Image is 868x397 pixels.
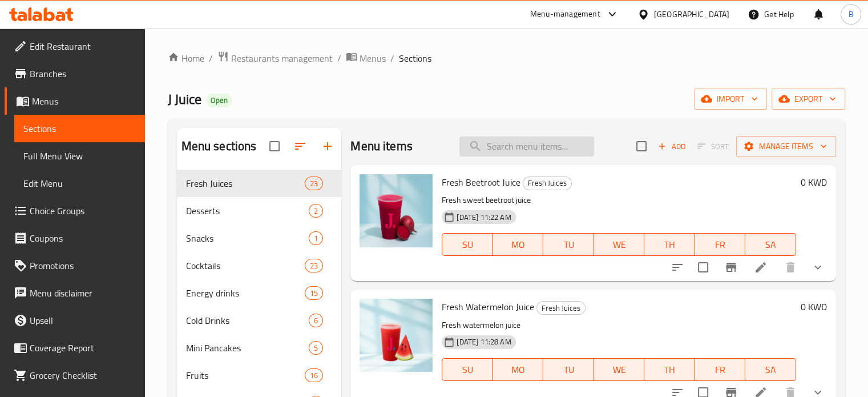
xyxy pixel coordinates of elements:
[530,7,600,21] div: Menu-management
[452,336,515,347] span: [DATE] 11:28 AM
[314,133,341,160] button: Add section
[536,301,586,315] div: Fresh Juices
[360,299,433,372] img: Fresh Watermelon Juice
[700,362,741,378] span: FR
[309,206,322,216] span: 2
[30,368,136,382] span: Grocery Checklist
[186,204,309,218] span: Desserts
[5,252,145,279] a: Promotions
[23,122,136,135] span: Sections
[5,197,145,224] a: Choice Groups
[177,197,342,224] div: Desserts2
[700,236,741,253] span: FR
[537,302,585,315] span: Fresh Juices
[186,341,309,355] div: Mini Pancakes
[177,224,342,252] div: Snacks1
[442,298,534,315] span: Fresh Watermelon Juice
[30,67,136,81] span: Branches
[599,362,640,378] span: WE
[186,368,305,382] div: Fruits
[14,170,145,197] a: Edit Menu
[309,314,323,327] div: items
[629,134,653,158] span: Select section
[442,193,796,207] p: Fresh sweet beetroot juice
[848,8,853,21] span: B
[177,307,342,334] div: Cold Drinks6
[644,233,695,256] button: TH
[594,358,645,381] button: WE
[498,362,539,378] span: MO
[305,288,322,299] span: 15
[5,33,145,60] a: Edit Restaurant
[804,254,831,281] button: show more
[690,138,736,155] span: Select section first
[30,341,136,355] span: Coverage Report
[736,136,836,157] button: Manage items
[360,51,386,65] span: Menus
[543,358,594,381] button: TU
[305,286,323,300] div: items
[186,231,309,245] span: Snacks
[801,174,827,190] h6: 0 KWD
[548,362,590,378] span: TU
[14,142,145,170] a: Full Menu View
[32,94,136,108] span: Menus
[309,204,323,218] div: items
[30,231,136,245] span: Coupons
[447,236,488,253] span: SU
[309,341,323,355] div: items
[186,259,305,272] span: Cocktails
[390,51,394,65] li: /
[694,89,767,110] button: import
[177,252,342,279] div: Cocktails23
[772,89,845,110] button: export
[745,139,827,154] span: Manage items
[309,343,322,354] span: 5
[493,233,544,256] button: MO
[206,94,232,107] div: Open
[5,87,145,115] a: Menus
[442,233,492,256] button: SU
[644,358,695,381] button: TH
[447,362,488,378] span: SU
[177,279,342,307] div: Energy drinks15
[399,51,431,65] span: Sections
[309,231,323,245] div: items
[599,236,640,253] span: WE
[5,307,145,334] a: Upsell
[305,177,323,190] div: items
[523,177,571,190] span: Fresh Juices
[186,286,305,300] div: Energy drinks
[548,236,590,253] span: TU
[231,51,333,65] span: Restaurants management
[186,314,309,327] span: Cold Drinks
[309,233,322,244] span: 1
[309,315,322,326] span: 6
[695,233,746,256] button: FR
[745,358,796,381] button: SA
[5,334,145,362] a: Coverage Report
[649,362,691,378] span: TH
[649,236,691,253] span: TH
[754,260,768,274] a: Edit menu item
[442,318,796,332] p: Fresh watermelon juice
[452,212,515,223] span: [DATE] 11:22 AM
[594,233,645,256] button: WE
[168,51,845,66] nav: breadcrumb
[750,362,792,378] span: SA
[350,138,413,155] h2: Menu items
[168,86,201,112] span: J Juice
[777,254,804,281] button: delete
[695,358,746,381] button: FR
[703,92,758,106] span: import
[305,259,323,272] div: items
[523,177,572,190] div: Fresh Juices
[30,39,136,53] span: Edit Restaurant
[5,224,145,252] a: Coupons
[209,51,213,65] li: /
[750,236,792,253] span: SA
[23,149,136,163] span: Full Menu View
